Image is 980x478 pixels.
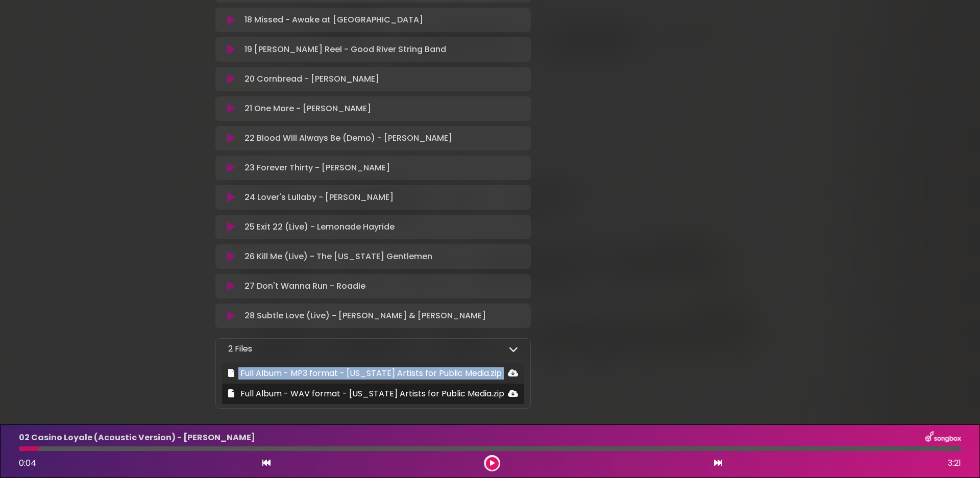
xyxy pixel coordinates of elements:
p: 18 Missed - Awake at [GEOGRAPHIC_DATA] [244,14,423,26]
p: 25 Exit 22 (Live) - Lemonade Hayride [244,221,395,233]
p: 20 Cornbread - [PERSON_NAME] [244,73,379,85]
p: 19 [PERSON_NAME] Reel - Good River String Band [244,43,446,56]
p: 24 Lover's Lullaby - [PERSON_NAME] [244,191,394,204]
p: 2 Files [228,343,252,355]
img: songbox-logo-white.png [925,431,961,444]
p: 02 Casino Loyale (Acoustic Version) - [PERSON_NAME] [19,432,255,444]
p: 26 Kill Me (Live) - The [US_STATE] Gentlemen [244,250,432,263]
p: 23 Forever Thirty - [PERSON_NAME] [244,162,390,174]
p: 28 Subtle Love (Live) - [PERSON_NAME] & [PERSON_NAME] [244,310,486,322]
p: 22 Blood Will Always Be (Demo) - [PERSON_NAME] [244,132,452,144]
span: Full Album - MP3 format - [US_STATE] Artists for Public Media.zip [240,367,502,379]
span: Full Album - WAV format - [US_STATE] Artists for Public Media.zip [240,388,504,399]
p: 27 Don't Wanna Run - Roadie [244,280,365,292]
p: 21 One More - [PERSON_NAME] [244,103,371,115]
